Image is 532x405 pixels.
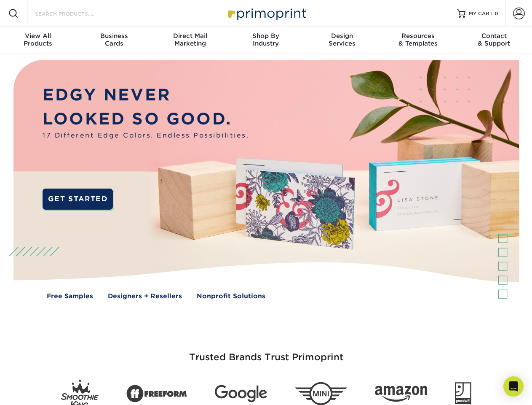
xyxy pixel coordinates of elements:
span: Resources [380,32,456,40]
a: Contact& Support [456,27,532,54]
img: Amazon [375,386,427,402]
div: Services [304,32,380,47]
span: Design [304,32,380,40]
img: Primoprint [224,4,308,22]
span: Contact [456,32,532,40]
div: Industry [228,32,304,47]
img: Google [215,385,267,402]
p: EDGY NEVER [43,83,249,107]
div: Open Intercom Messenger [503,376,524,397]
a: Designers + Resellers [108,292,182,301]
input: SEARCH PRODUCTS..... [34,8,116,19]
span: Shop By [228,32,304,40]
div: & Templates [380,32,456,47]
span: MY CART [469,10,493,17]
a: GET STARTED [43,189,113,210]
div: Cards [76,32,152,47]
a: Nonprofit Solutions [197,292,265,301]
div: Marketing [152,32,228,47]
span: Direct Mail [152,32,228,40]
p: LOOKED SO GOOD. [43,107,249,131]
span: 0 [495,11,498,16]
a: BusinessCards [76,27,152,54]
a: Shop ByIndustry [228,27,304,54]
h3: Trusted Brands Trust Primoprint [20,332,513,373]
a: DesignServices [304,27,380,54]
iframe: Google Customer Reviews [2,379,72,402]
a: Resources& Templates [380,27,456,54]
img: Goodwill [455,382,471,405]
span: 17 Different Edge Colors. Endless Possibilities. [43,131,249,140]
a: Direct MailMarketing [152,27,228,54]
a: Free Samples [47,292,93,301]
span: Business [76,32,152,40]
div: & Support [456,32,532,47]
